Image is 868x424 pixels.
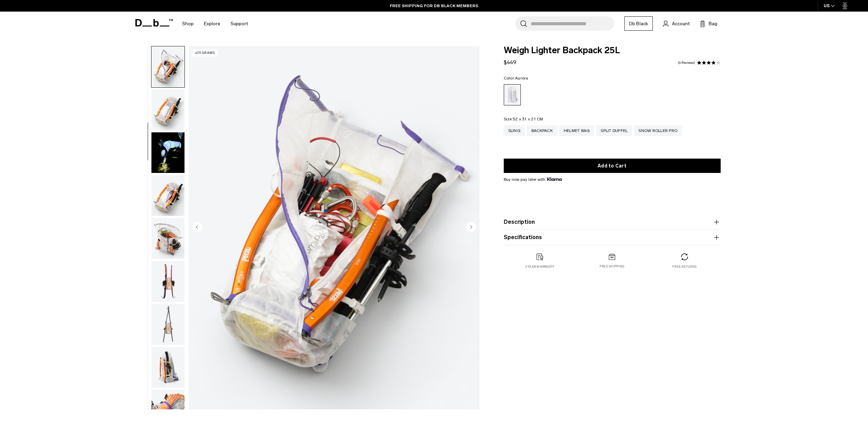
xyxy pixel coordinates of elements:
[390,3,478,9] a: FREE SHIPPING FOR DB BLACK MEMBERS
[504,176,562,182] span: Buy now pay later with
[504,59,516,65] span: $449
[504,76,528,80] legend: Color:
[189,46,480,409] img: Weigh_Lighter_Backpack_25L_4.png
[547,177,562,181] img: {"height" => 20, "alt" => "Klarna"}
[151,46,185,87] img: Weigh_Lighter_Backpack_25L_4.png
[663,19,690,28] a: Account
[700,19,717,28] button: Bag
[504,218,721,226] button: Description
[151,175,185,216] button: Weigh_Lighter_Backpack_25L_6.png
[151,347,185,388] img: Weigh_Lighter_Backpack_25L_10.png
[151,261,185,302] button: Weigh_Lighter_Backpack_25L_8.png
[559,125,594,136] a: Helmet Bag
[231,12,248,36] a: Support
[504,46,721,55] span: Weigh Lighter Backpack 25L
[515,76,528,81] span: Aurora
[596,125,632,136] a: Split Duffel
[527,125,557,136] a: Backpack
[151,132,185,173] img: Weigh Lighter Backpack 25L Aurora
[192,49,218,57] p: 470 grams
[504,117,543,121] legend: Size:
[678,61,695,64] a: 6 reviews
[151,175,185,216] img: Weigh_Lighter_Backpack_25L_6.png
[204,12,220,36] a: Explore
[151,218,185,259] button: Weigh_Lighter_Backpack_25L_7.png
[151,304,185,345] button: Weigh_Lighter_Backpack_25L_9.png
[151,261,185,302] img: Weigh_Lighter_Backpack_25L_8.png
[151,304,185,345] img: Weigh_Lighter_Backpack_25L_9.png
[151,89,185,130] img: Weigh_Lighter_Backpack_25L_5.png
[709,20,717,27] span: Bag
[525,264,555,269] p: 2 year warranty
[182,12,194,36] a: Shop
[151,132,185,174] button: Weigh Lighter Backpack 25L Aurora
[504,233,721,242] button: Specifications
[672,264,696,269] p: Free returns
[466,222,476,233] button: Next slide
[600,264,624,269] p: Free shipping
[151,218,185,259] img: Weigh_Lighter_Backpack_25L_7.png
[192,222,202,233] button: Previous slide
[634,125,682,136] a: Snow Roller Pro
[504,84,521,105] a: Aurora
[189,46,480,409] li: 5 / 18
[151,89,185,131] button: Weigh_Lighter_Backpack_25L_5.png
[513,117,543,121] span: 52 x 31 x 21 CM
[504,159,721,173] button: Add to Cart
[151,46,185,88] button: Weigh_Lighter_Backpack_25L_4.png
[624,16,653,31] a: Db Black
[672,20,690,27] span: Account
[177,12,253,36] nav: Main Navigation
[504,125,525,136] a: Sling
